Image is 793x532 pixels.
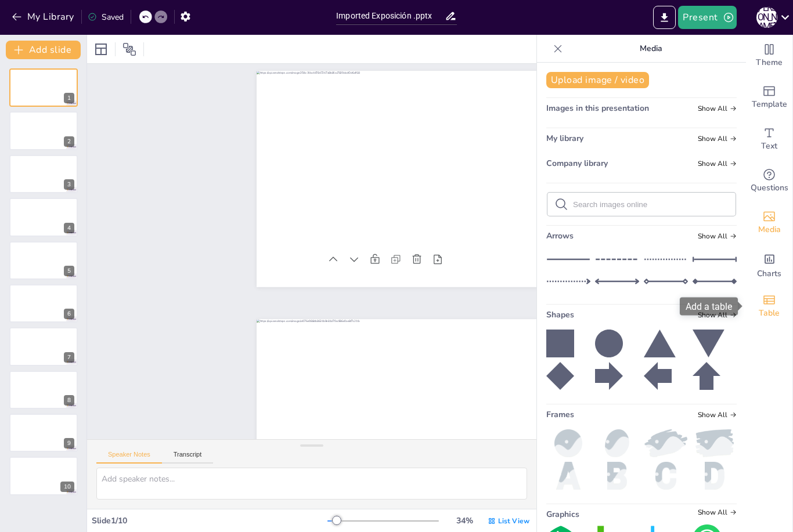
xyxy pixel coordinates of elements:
div: 9 [64,438,74,448]
input: Search images online [573,200,729,209]
div: 1 [64,93,74,103]
div: Add images, graphics, shapes or video [746,202,792,244]
span: Template [752,98,787,111]
p: Media [567,35,734,63]
button: Speaker Notes [96,451,162,464]
div: 6 [64,309,74,319]
div: Add a table [680,298,738,316]
span: Media [758,223,781,236]
div: Add text boxes [746,118,792,160]
span: List View [498,516,529,526]
img: a.png [546,462,590,490]
div: 8 [9,371,78,409]
img: c.png [644,462,688,490]
img: paint.png [693,429,737,457]
button: Upload image / video [546,72,649,88]
span: Show all [698,232,737,240]
img: b.png [595,462,639,490]
span: Arrows [546,230,574,241]
button: [PERSON_NAME] [756,6,777,29]
div: 4 [9,198,78,236]
div: [PERSON_NAME] [756,7,777,28]
div: Get real-time input from your audience [746,160,792,202]
img: paint2.png [644,429,688,457]
div: 10 [9,457,78,495]
div: 3 [64,179,74,190]
span: Shapes [546,309,574,320]
span: Show all [698,104,737,113]
div: 3 [9,155,78,193]
button: My Library [9,8,79,26]
div: 7 [64,352,74,363]
button: Export to PowerPoint [653,6,676,29]
span: Frames [546,409,574,420]
button: Transcript [162,451,214,464]
div: Slide 2 [62,228,320,266]
span: Table [759,307,780,320]
img: ball.png [546,429,590,457]
span: Show all [698,311,737,319]
div: 10 [60,482,74,492]
div: 5 [9,241,78,280]
div: Change the overall theme [746,35,792,77]
div: 2 [64,136,74,147]
div: Layout [92,40,110,59]
img: d.png [693,462,737,490]
div: 6 [9,284,78,323]
span: Charts [757,267,781,280]
div: 8 [64,395,74,406]
button: Add slide [6,41,81,59]
div: Add charts and graphs [746,244,792,285]
span: Show all [698,411,737,419]
div: Add a table [746,285,792,327]
div: 4 [64,223,74,233]
div: 2 [9,111,78,150]
span: Show all [698,160,737,168]
span: Questions [751,182,788,194]
span: Graphics [546,509,579,520]
span: Images in this presentation [546,103,649,114]
div: Slide 1 / 10 [92,515,327,526]
span: Company library [546,158,608,169]
span: Show all [698,135,737,143]
button: Present [678,6,736,29]
span: Theme [756,56,783,69]
div: Saved [88,12,124,23]
span: Position [122,42,136,56]
span: My library [546,133,583,144]
div: 9 [9,414,78,452]
span: Show all [698,508,737,516]
div: Add ready made slides [746,77,792,118]
div: 7 [9,327,78,365]
div: 1 [9,68,78,107]
img: oval.png [595,429,639,457]
div: 5 [64,266,74,276]
span: Text [761,140,777,153]
div: 34 % [450,515,478,526]
input: Insert title [336,8,445,24]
